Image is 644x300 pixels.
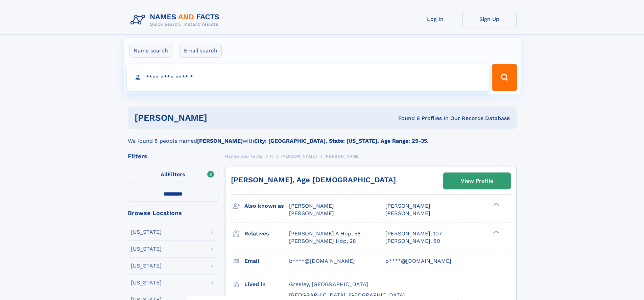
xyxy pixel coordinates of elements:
[385,203,430,209] span: [PERSON_NAME]
[135,114,303,122] h1: [PERSON_NAME]
[289,292,405,298] span: [GEOGRAPHIC_DATA], [GEOGRAPHIC_DATA]
[197,138,243,144] b: [PERSON_NAME]
[131,246,162,252] div: [US_STATE]
[131,263,162,269] div: [US_STATE]
[289,210,334,216] span: [PERSON_NAME]
[385,230,442,237] a: [PERSON_NAME], 107
[270,152,273,160] a: H
[461,173,493,189] div: View Profile
[131,229,162,235] div: [US_STATE]
[385,237,440,245] a: [PERSON_NAME], 80
[408,11,462,27] a: Log In
[131,280,162,285] div: [US_STATE]
[244,279,289,290] h3: Lived in
[254,138,427,144] b: City: [GEOGRAPHIC_DATA], State: [US_STATE], Age Range: 25-35
[281,154,317,159] span: [PERSON_NAME]
[325,154,361,159] span: [PERSON_NAME]
[127,64,489,91] input: search input
[128,210,218,216] div: Browse Locations
[244,200,289,212] h3: Also known as
[492,230,500,234] div: ❯
[492,202,500,207] div: ❯
[180,44,222,58] label: Email search
[244,228,289,239] h3: Relatives
[128,153,218,159] div: Filters
[128,11,225,29] img: Logo Names and Facts
[289,203,334,209] span: [PERSON_NAME]
[385,210,430,216] span: [PERSON_NAME]
[289,237,356,245] a: [PERSON_NAME] Hop, 28
[289,230,361,237] a: [PERSON_NAME] A Hop, 58
[281,152,317,160] a: [PERSON_NAME]
[128,129,517,145] div: We found 8 people named with .
[161,171,168,178] span: All
[244,255,289,267] h3: Email
[303,115,510,122] div: Found 8 Profiles In Our Records Database
[231,176,396,184] a: [PERSON_NAME], Age [DEMOGRAPHIC_DATA]
[225,152,262,160] a: Names and Facts
[129,44,172,58] label: Name search
[270,154,273,159] span: H
[289,281,368,287] span: Greeley, [GEOGRAPHIC_DATA]
[444,173,510,189] a: View Profile
[462,11,517,27] a: Sign Up
[128,167,218,183] label: Filters
[492,64,517,91] button: Search Button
